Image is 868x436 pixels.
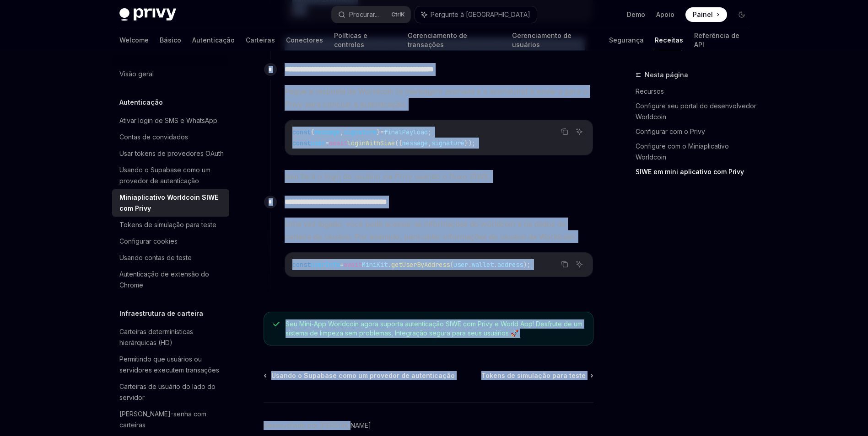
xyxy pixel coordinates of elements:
[329,139,347,147] span: await
[264,371,455,380] a: Usando o Supabase como um provedor de autenticação
[380,128,384,136] span: =
[112,112,229,129] a: Ativar login de SMS e WhatsApp
[559,258,571,270] button: Copie o conteúdo do bloco de código
[609,36,644,45] font: Segurança
[285,170,593,183] span: Isso fará o login do usuário via Privy usando o fluxo SIWE.
[734,7,749,22] button: Alternar modo escuro
[292,139,311,147] span: const
[112,189,229,217] a: Miniaplicativo Worldcoin SIWE com Privy
[573,258,585,270] button: Pergunte à IA
[362,261,388,269] span: MiniKit
[119,8,176,21] img: logotipo escuro
[431,139,464,147] span: signature
[512,31,598,49] font: Gerenciamento de usuários
[119,97,163,108] h5: Autenticação
[334,31,397,49] font: Políticas e controles
[494,261,497,269] span: .
[160,29,181,51] a: Básico
[347,139,395,147] span: loginWithSiwe
[655,36,683,45] font: Receitas
[415,6,537,23] button: Pergunte à [GEOGRAPHIC_DATA]
[119,269,224,291] div: Autenticação de extensão do Chrome
[408,29,501,51] a: Gerenciamento de transações
[523,261,530,269] span: );
[192,29,235,51] a: Autenticação
[431,10,530,19] span: Pergunte à [GEOGRAPHIC_DATA]
[395,139,402,147] span: ({
[340,128,344,136] span: ,
[450,261,453,269] span: (
[573,126,585,138] button: Pergunte à IA
[645,69,688,80] span: Nesta página
[314,128,340,136] span: message
[344,128,377,136] span: signature
[292,261,311,269] span: const
[119,148,224,159] div: Usar tokens de provedores OAuth
[119,326,224,348] div: Carteiras determinísticas hierárquicas (HD)
[119,132,188,143] div: Contas de convidados
[472,261,494,269] span: wallet
[285,85,593,111] span: Pegue a resposta da Worldcoin (a mensagem assinada e a assinatura) e envie-a para o Privy para co...
[112,66,229,82] a: Visão geral
[388,261,391,269] span: .
[384,128,428,136] span: finalPayload
[112,250,229,266] a: Usando contas de teste
[264,421,371,430] a: Desenvolvido por [PERSON_NAME]
[246,29,275,51] a: Carteiras
[119,252,192,263] div: Usando contas de teste
[246,36,275,45] font: Carteiras
[391,261,450,269] span: getUserByAddress
[464,139,475,147] span: });
[694,29,749,51] a: Referência de API
[119,192,224,214] div: Miniaplicativo Worldcoin SIWE com Privy
[311,139,325,147] span: user
[636,165,756,179] a: SIWE em mini aplicativo com Privy
[428,128,431,136] span: ;
[271,371,455,380] span: Usando o Supabase como um provedor de autenticação
[627,10,645,19] a: Demo
[512,29,598,51] a: Gerenciamento de usuários
[286,36,323,45] font: Conectores
[391,11,405,18] span: Ctrl K
[408,31,501,49] font: Gerenciamento de transações
[112,145,229,162] a: Usar tokens de provedores OAuth
[656,10,674,19] a: Apoio
[112,378,229,406] a: Carteiras de usuário do lado do servidor
[119,69,154,80] div: Visão geral
[349,9,379,20] div: Procurar...
[292,128,311,136] span: const
[325,139,329,147] span: =
[119,165,224,186] div: Usando o Supabase como um provedor de autenticação
[340,261,344,269] span: =
[332,6,410,23] button: Procurar...CtrlK
[112,266,229,293] a: Autenticação de extensão do Chrome
[428,139,431,147] span: ,
[119,236,178,247] div: Configurar cookies
[119,115,217,126] div: Ativar login de SMS e WhatsApp
[119,354,224,376] div: Permitindo que usuários ou servidores executem transações
[693,10,713,19] span: Painel
[160,36,181,45] font: Básico
[112,324,229,351] a: Carteiras determinísticas hierárquicas (HD)
[273,320,280,328] svg: Verificar
[481,371,586,380] span: Tokens de simulação para teste
[559,126,571,138] button: Copie o conteúdo do bloco de código
[453,261,468,269] span: user
[636,139,756,165] a: Configure com o Miniaplicativo Worldcoin
[112,351,229,378] a: Permitindo que usuários ou servidores executem transações
[286,319,583,338] span: Seu Mini-App Worldcoin agora suporta autenticação SIWE com Privy e World App! Desfrute de um sist...
[481,371,593,380] a: Tokens de simulação para teste
[497,261,523,269] span: address
[112,217,229,233] a: Tokens de simulação para teste
[344,261,362,269] span: await
[468,261,472,269] span: .
[655,29,683,51] a: Receitas
[685,7,727,22] a: Painel
[119,36,149,45] font: Welcome
[694,31,749,49] font: Referência de API
[402,139,428,147] span: message
[609,29,644,51] a: Segurança
[119,308,203,319] h5: Infraestrutura de carteira
[112,162,229,189] a: Usando o Supabase como um provedor de autenticação
[192,36,235,45] font: Autenticação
